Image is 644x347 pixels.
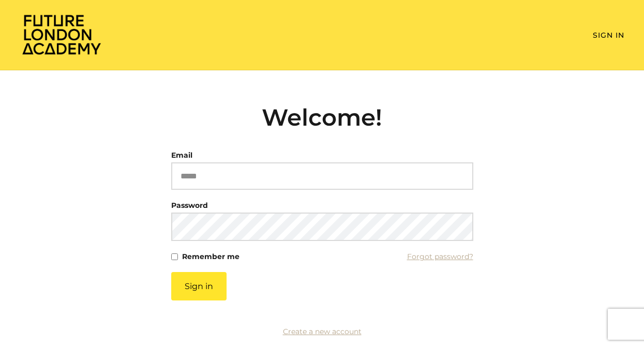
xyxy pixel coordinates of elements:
label: Password [171,198,208,213]
button: Sign in [171,272,227,300]
a: Forgot password? [407,249,473,264]
h2: Welcome! [171,103,473,131]
label: Email [171,148,192,162]
a: Sign In [593,31,624,40]
a: Create a new account [283,327,362,336]
img: Home Page [20,13,103,55]
label: Remember me [182,249,239,264]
